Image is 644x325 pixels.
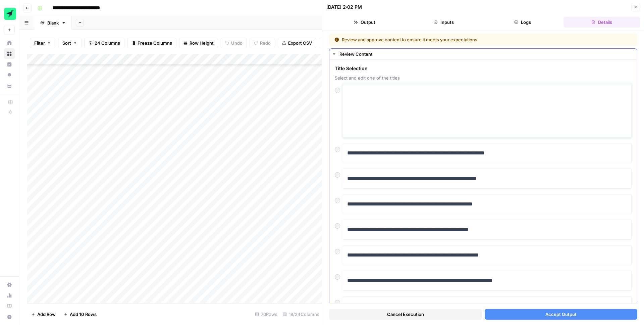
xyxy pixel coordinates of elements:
span: Add 10 Rows [70,311,97,318]
button: Row Height [179,38,218,48]
a: Browse [4,48,15,59]
span: Select and edit one of the titles [335,75,632,81]
div: Review and approve content to ensure it meets your expectations [334,36,555,43]
button: Add Row [27,309,60,320]
button: Freeze Columns [127,38,176,48]
button: 24 Columns [84,38,124,48]
a: Usage [4,290,15,301]
div: Review Content [339,51,633,57]
button: Help + Support [4,312,15,322]
div: 18/24 Columns [280,309,322,320]
span: Filter [34,40,45,46]
span: Row Height [190,40,214,46]
a: Settings [4,279,15,290]
button: Review Content [329,49,637,59]
button: Sort [58,38,82,48]
span: Undo [231,40,243,46]
button: Accept Output [485,309,638,320]
span: Cancel Execution [387,311,424,318]
a: Your Data [4,81,15,91]
button: Add 10 Rows [60,309,101,320]
a: Learning Hub [4,301,15,312]
button: Cancel Execution [329,309,482,320]
span: Title Selection [335,65,632,72]
span: Redo [260,40,271,46]
button: Redo [250,38,275,48]
button: Logs [485,17,561,28]
button: Undo [221,38,247,48]
button: Filter [30,38,55,48]
button: Workspace: Tinybird [4,5,15,22]
img: Tinybird Logo [4,8,16,20]
div: Blank [47,19,59,26]
button: Output [326,17,403,28]
button: Inputs [406,17,482,28]
button: Export CSV [278,38,316,48]
div: [DATE] 2:02 PM [326,4,362,10]
span: Sort [62,40,71,46]
span: Freeze Columns [138,40,172,46]
div: 70 Rows [252,309,280,320]
button: Details [563,17,640,28]
a: Opportunities [4,70,15,81]
a: Insights [4,59,15,70]
span: Export CSV [288,40,312,46]
a: Home [4,38,15,48]
span: 24 Columns [95,40,120,46]
span: Add Row [37,311,56,318]
a: Blank [34,16,72,30]
span: Accept Output [545,311,577,318]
